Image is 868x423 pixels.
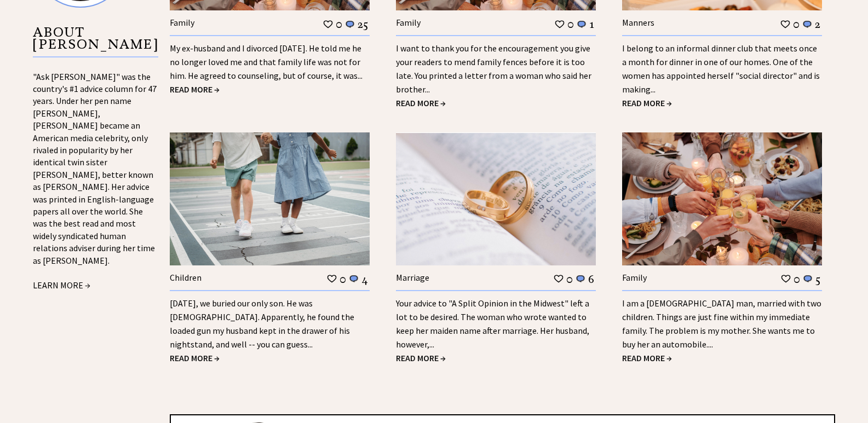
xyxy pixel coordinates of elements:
a: [DATE], we buried our only son. He was [DEMOGRAPHIC_DATA]. Apparently, he found the loaded gun my... [170,298,354,350]
a: READ MORE → [622,352,672,363]
a: Children [170,272,202,283]
td: 0 [335,17,343,31]
img: message_round%201.png [802,20,813,30]
td: 4 [361,272,369,286]
img: children.jpg [170,132,370,265]
img: message_round%201.png [575,274,586,284]
a: LEARN MORE → [33,280,90,291]
td: 25 [357,17,369,31]
a: Manners [622,17,654,28]
td: 0 [339,272,347,286]
td: 5 [815,272,821,286]
img: heart_outline%201.png [553,274,564,284]
a: I want to thank you for the encouragement you give your readers to mend family fences before it i... [396,43,591,95]
a: READ MORE → [396,97,446,108]
img: message_round%201.png [576,20,587,30]
a: READ MORE → [622,97,672,108]
img: family.jpg [622,132,822,265]
a: I belong to an informal dinner club that meets once a month for dinner in one of our homes. One o... [622,43,820,95]
img: heart_outline%201.png [554,19,565,30]
a: READ MORE → [170,352,220,363]
a: My ex-husband and I divorced [DATE]. He told me he no longer loved me and that family life was no... [170,43,363,81]
img: heart_outline%201.png [780,274,791,284]
a: Family [622,272,647,283]
div: "Ask [PERSON_NAME]" was the country's #1 advice column for 47 years. Under her pen name [PERSON_N... [33,71,158,293]
a: READ MORE → [170,84,220,95]
p: ABOUT [PERSON_NAME] [33,26,158,57]
td: 6 [588,272,595,286]
td: 0 [567,17,574,31]
a: Family [396,17,421,28]
a: Marriage [396,272,429,283]
a: I am a [DEMOGRAPHIC_DATA] man, married with two children. Things are just fine within my immediat... [622,298,821,350]
td: 0 [566,272,573,286]
td: 0 [793,272,801,286]
img: message_round%201.png [348,274,359,284]
img: heart_outline%201.png [326,274,337,284]
td: 0 [792,17,800,31]
img: message_round%201.png [344,20,355,30]
td: 2 [814,17,821,31]
img: marriage.jpg [396,132,596,265]
a: Family [170,17,194,28]
img: heart_outline%201.png [780,19,791,30]
td: 1 [589,17,595,31]
a: Your advice to "A Split Opinion in the Midwest" left a lot to be desired. The woman who wrote wan... [396,298,589,350]
img: message_round%201.png [802,274,813,284]
img: heart_outline%201.png [323,19,334,30]
a: READ MORE → [396,352,446,363]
